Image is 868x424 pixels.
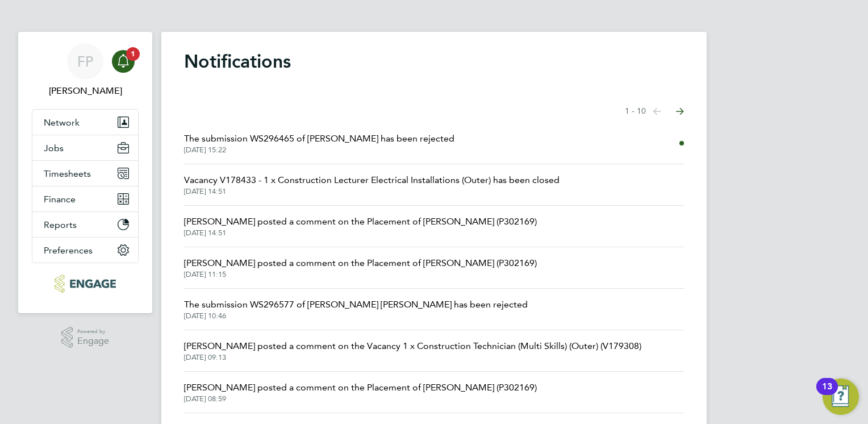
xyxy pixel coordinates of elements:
span: [DATE] 14:51 [184,187,560,196]
span: [DATE] 14:51 [184,228,537,238]
nav: Select page of notifications list [625,100,684,123]
span: Engage [77,336,109,346]
span: [DATE] 15:22 [184,146,454,155]
a: Powered byEngage [61,327,110,348]
a: The submission WS296577 of [PERSON_NAME] [PERSON_NAME] has been rejected[DATE] 10:46 [184,298,528,321]
button: Network [32,110,138,135]
img: morganhunt-logo-retina.png [55,275,115,293]
a: The submission WS296465 of [PERSON_NAME] has been rejected[DATE] 15:22 [184,132,454,155]
span: [DATE] 10:46 [184,311,528,321]
span: [DATE] 11:15 [184,270,537,279]
span: [DATE] 09:13 [184,353,641,362]
button: Jobs [32,135,138,160]
span: Frank Pocock [32,84,139,98]
a: [PERSON_NAME] posted a comment on the Vacancy 1 x Construction Technician (Multi Skills) (Outer) ... [184,339,641,362]
div: 13 [822,386,832,401]
span: 1 [126,47,140,61]
span: Vacancy V178433 - 1 x Construction Lecturer Electrical Installations (Outer) has been closed [184,173,560,187]
a: [PERSON_NAME] posted a comment on the Placement of [PERSON_NAME] (P302169)[DATE] 14:51 [184,215,537,238]
button: Timesheets [32,161,138,186]
a: Vacancy V178433 - 1 x Construction Lecturer Electrical Installations (Outer) has been closed[DATE... [184,173,560,196]
a: FP[PERSON_NAME] [32,43,139,98]
button: Open Resource Center, 13 new notifications [823,379,859,415]
h1: Notifications [184,50,684,73]
span: The submission WS296465 of [PERSON_NAME] has been rejected [184,132,454,146]
a: Go to home page [32,275,139,293]
button: Reports [32,212,138,237]
span: FP [77,54,93,69]
a: [PERSON_NAME] posted a comment on the Placement of [PERSON_NAME] (P302169)[DATE] 11:15 [184,256,537,279]
span: [DATE] 08:59 [184,394,537,404]
span: [PERSON_NAME] posted a comment on the Placement of [PERSON_NAME] (P302169) [184,381,537,394]
span: Powered by [77,327,109,336]
span: Network [44,117,80,128]
span: Finance [44,194,76,205]
span: Timesheets [44,168,91,179]
a: 1 [112,43,135,80]
span: [PERSON_NAME] posted a comment on the Vacancy 1 x Construction Technician (Multi Skills) (Outer) ... [184,339,641,353]
button: Preferences [32,238,138,263]
a: [PERSON_NAME] posted a comment on the Placement of [PERSON_NAME] (P302169)[DATE] 08:59 [184,381,537,404]
span: Preferences [44,245,93,256]
span: Jobs [44,143,64,153]
nav: Main navigation [18,32,152,313]
span: The submission WS296577 of [PERSON_NAME] [PERSON_NAME] has been rejected [184,298,528,311]
span: Reports [44,219,77,230]
span: 1 - 10 [625,106,646,117]
span: [PERSON_NAME] posted a comment on the Placement of [PERSON_NAME] (P302169) [184,256,537,270]
button: Finance [32,186,138,211]
span: [PERSON_NAME] posted a comment on the Placement of [PERSON_NAME] (P302169) [184,215,537,228]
